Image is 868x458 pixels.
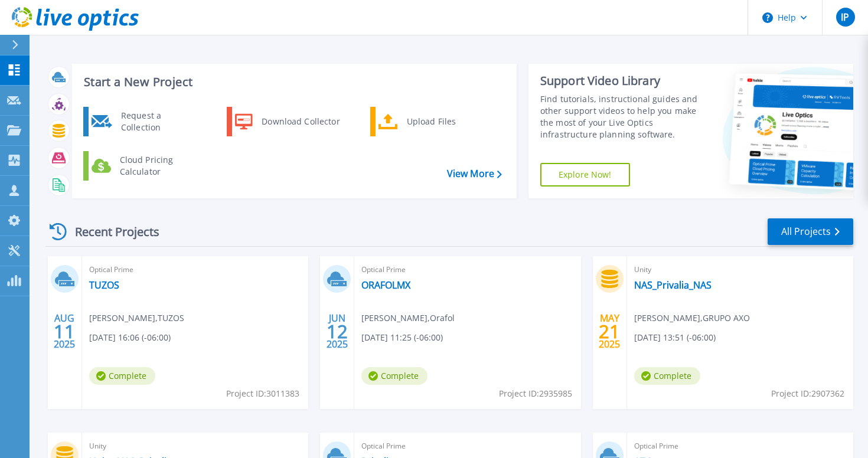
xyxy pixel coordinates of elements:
[634,440,846,453] span: Optical Prime
[327,326,348,336] span: 12
[84,76,501,89] h3: Start a New Project
[634,312,750,325] span: [PERSON_NAME] , GRUPO AXO
[447,168,502,179] a: View More
[45,217,175,246] div: Recent Projects
[361,440,573,453] span: Optical Prime
[634,263,846,276] span: Unity
[361,331,443,344] span: [DATE] 11:25 (-06:00)
[598,310,621,353] div: MAY 2025
[634,331,716,344] span: [DATE] 13:51 (-06:00)
[361,367,428,385] span: Complete
[115,110,201,133] div: Request a Collection
[361,263,573,276] span: Optical Prime
[361,312,455,325] span: [PERSON_NAME] , Orafol
[53,310,76,353] div: AUG 2025
[256,110,345,133] div: Download Collector
[89,331,171,344] span: [DATE] 16:06 (-06:00)
[540,93,703,140] div: Find tutorials, instructional guides and other support videos to help you make the most of your L...
[83,107,204,136] a: Request a Collection
[370,107,491,136] a: Upload Files
[540,163,630,187] a: Explore Now!
[114,154,201,178] div: Cloud Pricing Calculator
[771,387,844,400] span: Project ID: 2907362
[768,218,853,245] a: All Projects
[499,387,572,400] span: Project ID: 2935985
[89,312,184,325] span: [PERSON_NAME] , TUZOS
[326,310,348,353] div: JUN 2025
[54,326,75,336] span: 11
[540,73,703,89] div: Support Video Library
[226,387,299,400] span: Project ID: 3011383
[634,279,712,291] a: NAS_Privalia_NAS
[89,440,301,453] span: Unity
[361,279,410,291] a: ORAFOLMX
[599,326,620,336] span: 21
[89,263,301,276] span: Optical Prime
[227,107,348,136] a: Download Collector
[401,110,488,133] div: Upload Files
[83,151,204,181] a: Cloud Pricing Calculator
[89,367,155,385] span: Complete
[89,279,119,291] a: TUZOS
[634,367,700,385] span: Complete
[841,12,849,22] span: IP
